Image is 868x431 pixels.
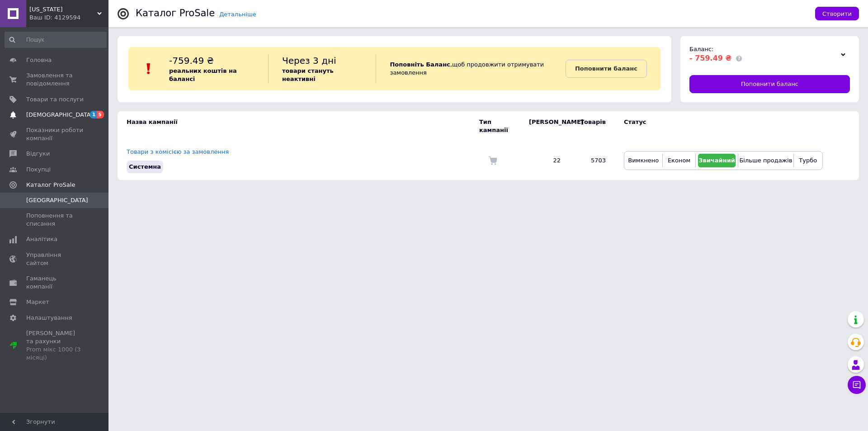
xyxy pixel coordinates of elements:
button: Чат з покупцем [848,376,866,394]
input: Пошук [5,32,107,48]
span: Покупці [26,166,51,174]
span: Показники роботи компанії [26,126,84,142]
span: Головна [26,56,52,64]
span: [DEMOGRAPHIC_DATA] [26,111,93,119]
button: Створити [815,7,859,20]
td: 22 [520,141,570,180]
button: Звичайний [698,154,736,167]
span: Турбо [799,157,817,164]
td: Товарів [570,111,615,141]
div: , щоб продовжити отримувати замовлення [376,54,565,83]
span: Системна [129,163,161,170]
span: [GEOGRAPHIC_DATA] [26,196,88,204]
span: [PERSON_NAME] та рахунки [26,329,84,362]
span: Баланс: [689,46,713,52]
span: 5 [97,111,104,118]
img: :exclamation: [142,62,156,76]
span: Маркет [26,298,49,306]
div: Каталог ProSale [136,9,215,18]
span: Поповнити баланс [741,80,798,88]
span: Більше продажів [739,157,792,164]
span: Каталог ProSale [26,181,75,189]
span: - 759.49 ₴ [689,54,731,62]
span: Аналітика [26,235,57,243]
a: Товари з комісією за замовлення [127,148,229,155]
span: -759.49 ₴ [169,55,214,66]
span: Звичайний [698,157,735,164]
b: реальних коштів на балансі [169,67,237,82]
button: Більше продажів [741,154,791,167]
div: Ваш ID: 4129594 [29,14,108,22]
span: 1 [90,111,97,118]
span: Вимкнено [628,157,659,164]
button: Економ [665,154,693,167]
td: [PERSON_NAME] [520,111,570,141]
td: Тип кампанії [479,111,520,141]
span: Налаштування [26,314,72,322]
a: Поповнити баланс [689,75,850,93]
span: Товари та послуги [26,95,84,104]
div: Prom мікс 1000 (3 місяці) [26,346,84,362]
td: Статус [615,111,823,141]
img: Комісія за замовлення [488,156,497,165]
span: Arizona [29,5,97,14]
span: Через 3 дні [282,55,336,66]
b: товари стануть неактивні [282,67,334,82]
td: 5703 [570,141,615,180]
a: Детальніше [219,11,256,18]
span: Управління сайтом [26,251,84,267]
span: Економ [668,157,690,164]
button: Турбо [796,154,820,167]
span: Замовлення та повідомлення [26,71,84,88]
b: Поповніть Баланс [390,61,450,68]
span: Створити [822,10,852,17]
td: Назва кампанії [118,111,479,141]
span: Відгуки [26,150,50,158]
button: Вимкнено [627,154,660,167]
span: Поповнення та списання [26,212,84,228]
b: Поповнити баланс [575,65,637,72]
span: Гаманець компанії [26,275,84,291]
a: Поповнити баланс [566,60,647,78]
